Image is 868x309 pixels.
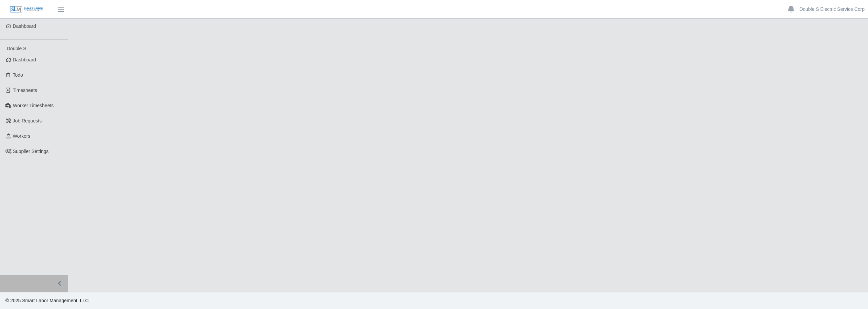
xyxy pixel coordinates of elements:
[800,6,865,13] a: Double S Electric Service Corp
[13,133,31,139] span: Workers
[13,88,37,93] span: Timesheets
[13,149,49,154] span: Supplier Settings
[13,118,42,123] span: Job Requests
[5,298,88,303] span: © 2025 Smart Labor Management, LLC
[13,72,23,78] span: Todo
[13,57,36,62] span: Dashboard
[7,46,26,51] span: Double S
[13,103,54,108] span: Worker Timesheets
[9,6,43,13] img: SLM Logo
[13,23,36,29] span: Dashboard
